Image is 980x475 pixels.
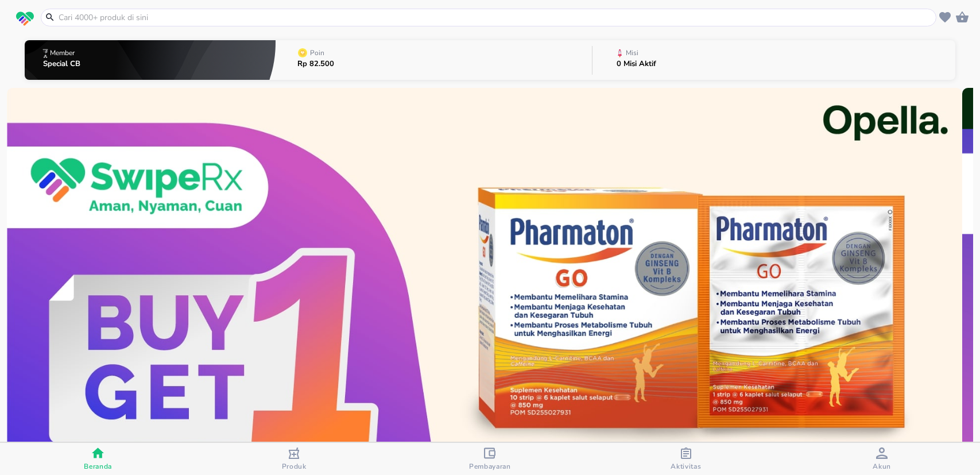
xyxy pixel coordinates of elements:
[16,11,34,26] img: logo_swiperx_s.bd005f3b.svg
[617,60,656,68] p: 0 Misi Aktif
[873,462,891,471] span: Akun
[196,443,392,475] button: Produk
[671,462,701,471] span: Aktivitas
[57,11,933,24] input: Cari 4000+ produk di sini
[392,443,588,475] button: Pembayaran
[626,49,638,56] p: Misi
[592,37,955,83] button: Misi0 Misi Aktif
[276,37,592,83] button: PoinRp 82.500
[588,443,784,475] button: Aktivitas
[84,462,112,471] span: Beranda
[784,443,980,475] button: Akun
[297,60,334,68] p: Rp 82.500
[310,49,324,56] p: Poin
[469,462,511,471] span: Pembayaran
[50,49,75,56] p: Member
[282,462,307,471] span: Produk
[25,37,276,83] button: MemberSpecial CB
[43,60,80,68] p: Special CB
